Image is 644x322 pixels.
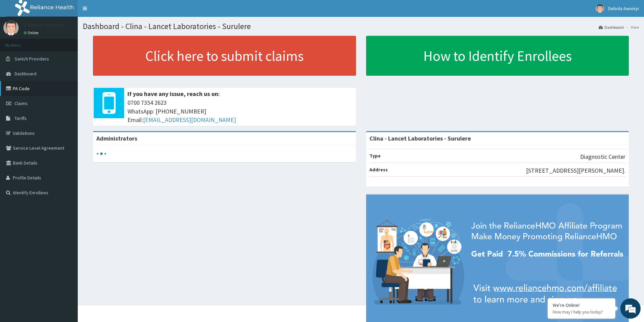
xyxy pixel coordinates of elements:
div: We're Online! [553,302,610,308]
svg: audio-loading [96,149,106,159]
a: [EMAIL_ADDRESS][DOMAIN_NAME] [143,116,236,124]
span: 0700 7354 2623 WhatsApp: [PHONE_NUMBER] Email: [127,98,353,124]
p: Debola Awoniyi [24,22,64,28]
a: How to Identify Enrollees [366,36,629,76]
b: Type [369,153,381,159]
b: Address [369,167,388,173]
span: Dashboard [15,71,37,77]
a: Click here to submit claims [93,36,356,76]
span: Debola Awoniyi [608,5,639,11]
h1: Dashboard - Clina - Lancet Laboratories - Surulere [83,22,639,31]
strong: Clina - Lancet Laboratories - Surulere [369,134,471,142]
img: User Image [3,20,19,35]
p: Diagnostic Center [580,152,625,161]
b: If you have any issue, reach us on: [127,90,220,98]
a: Online [24,30,40,35]
span: Tariffs [15,115,27,121]
span: Claims [15,100,28,106]
li: Here [624,24,639,30]
img: User Image [596,4,604,13]
b: Administrators [96,134,137,142]
p: [STREET_ADDRESS][PERSON_NAME]. [526,166,625,175]
a: Dashboard [599,24,624,30]
p: How may I help you today? [553,309,610,315]
span: Switch Providers [15,56,49,62]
